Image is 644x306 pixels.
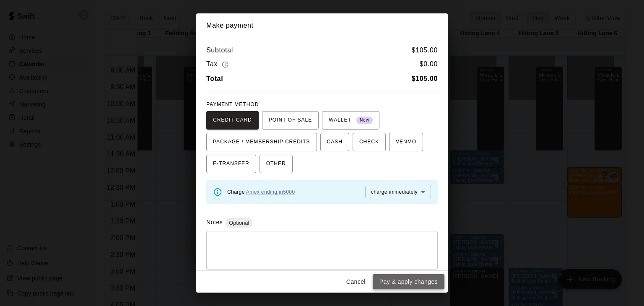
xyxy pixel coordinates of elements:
[356,115,373,126] span: New
[412,75,438,82] b: $ 105.00
[213,157,249,171] span: E-TRANSFER
[206,75,223,82] b: Total
[371,189,418,195] span: charge immediately
[206,133,317,151] button: PACKAGE / MEMBERSHIP CREDITS
[213,135,310,149] span: PACKAGE / MEMBERSHIP CREDITS
[213,114,252,127] span: CREDIT CARD
[322,111,379,130] button: WALLET New
[389,133,423,151] button: VENMO
[327,135,343,149] span: CASH
[396,135,416,149] span: VENMO
[226,220,252,226] span: Optional
[266,157,286,171] span: OTHER
[269,114,312,127] span: POINT OF SALE
[359,135,379,149] span: CHECK
[260,155,293,173] button: OTHER
[206,101,259,107] span: PAYMENT METHOD
[329,114,373,127] span: WALLET
[206,219,223,226] label: Notes
[343,274,369,290] button: Cancel
[420,59,438,70] h6: $ 0.00
[353,133,386,151] button: CHECK
[246,189,295,195] a: Amex ending in 5000
[320,133,349,151] button: CASH
[227,189,295,195] span: Charge
[373,274,444,290] button: Pay & apply changes
[206,45,233,56] h6: Subtotal
[196,13,448,38] h2: Make payment
[206,111,259,130] button: CREDIT CARD
[206,155,256,173] button: E-TRANSFER
[412,45,438,56] h6: $ 105.00
[206,59,231,70] h6: Tax
[262,111,319,130] button: POINT OF SALE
